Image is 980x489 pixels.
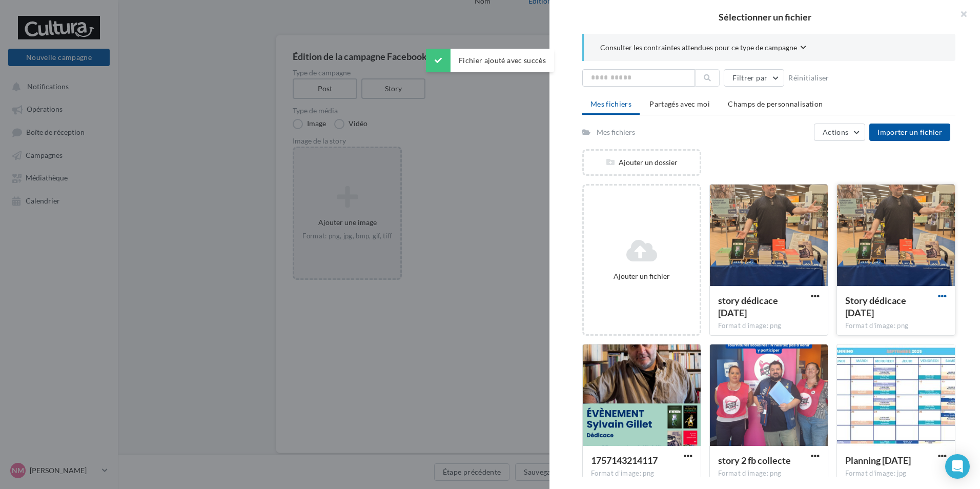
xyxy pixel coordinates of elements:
[591,469,692,478] div: Format d'image: png
[590,99,631,108] span: Mes fichiers
[814,124,865,141] button: Actions
[718,295,778,318] span: story dédicace 06.09.2025
[718,321,820,331] div: Format d'image: png
[784,72,833,84] button: Réinitialiser
[566,12,964,22] h2: Sélectionner un fichier
[845,469,947,478] div: Format d'image: jpg
[597,127,635,137] div: Mes fichiers
[869,124,950,141] button: Importer un fichier
[945,454,970,479] div: Open Intercom Messenger
[724,69,784,87] button: Filtrer par
[600,42,806,55] button: Consulter les contraintes attendues pour ce type de campagne
[588,271,696,281] div: Ajouter un fichier
[426,49,554,72] div: Fichier ajouté avec succès
[718,469,820,478] div: Format d'image: png
[845,295,906,318] span: Story dédicace 06.09.2025
[728,99,823,108] span: Champs de personnalisation
[584,157,700,168] div: Ajouter un dossier
[649,99,710,108] span: Partagés avec moi
[845,321,947,331] div: Format d'image: png
[718,455,791,466] span: story 2 fb collecte
[600,43,797,53] span: Consulter les contraintes attendues pour ce type de campagne
[877,128,942,136] span: Importer un fichier
[591,455,658,466] span: 1757143214117
[845,455,911,466] span: Planning sept 25
[823,128,848,136] span: Actions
